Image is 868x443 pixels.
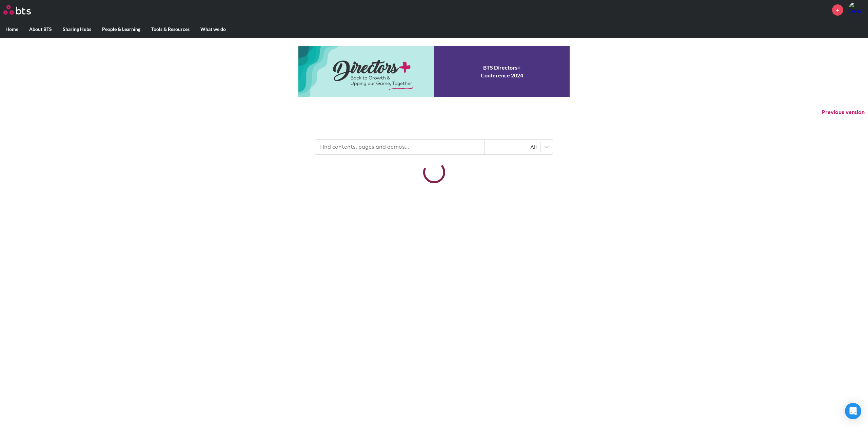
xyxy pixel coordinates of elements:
img: BTS Logo [3,5,31,15]
a: Conference 2024 [298,46,570,97]
a: Profile [848,2,865,18]
input: Find contents, pages and demos... [315,140,485,154]
div: Open Intercom Messenger [845,403,861,419]
a: + [832,4,843,16]
div: All [488,143,537,151]
label: What we do [195,20,231,38]
label: About BTS [24,20,57,38]
label: Sharing Hubs [57,20,97,38]
label: Tools & Resources [146,20,195,38]
button: Previous version [822,109,865,116]
a: Go home [3,5,43,15]
img: Colin Park [848,2,865,18]
label: People & Learning [97,20,146,38]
